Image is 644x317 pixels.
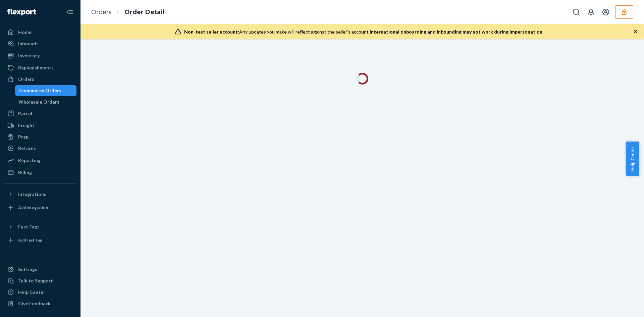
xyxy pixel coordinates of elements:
div: Integrations [18,191,46,198]
a: Help Center [4,287,76,298]
a: Ecommerce Orders [15,85,77,96]
ol: breadcrumbs [86,2,170,22]
button: Open notifications [584,5,598,19]
a: Freight [4,120,76,131]
div: Any updates you make will reflect against the seller's account. [184,29,543,35]
a: Add Fast Tag [4,235,76,246]
a: Wholesale Orders [15,97,77,107]
div: Freight [18,122,35,129]
div: Give Feedback [18,300,51,307]
img: Flexport logo [7,9,36,15]
a: Replenishments [4,62,76,73]
div: Parcel [18,110,32,117]
div: Inbounds [18,40,39,47]
a: Inbounds [4,38,76,49]
div: Home [18,29,32,36]
div: Add Integration [18,205,48,210]
a: Prep [4,131,76,142]
div: Billing [18,169,32,176]
div: Prep [18,134,29,140]
span: International onboarding and inbounding may not work during impersonation. [370,29,543,35]
button: Open Search Box [570,5,583,19]
a: Home [4,27,76,38]
button: Fast Tags [4,221,76,232]
a: Parcel [4,108,76,119]
span: Non-test seller account: [184,29,239,35]
div: Orders [18,76,34,83]
a: Returns [4,143,76,154]
button: Open account menu [599,5,612,19]
button: Help Center [626,142,639,176]
a: Reporting [4,155,76,166]
div: Talk to Support [18,277,53,284]
button: Close Navigation [63,5,76,19]
button: Give Feedback [4,298,76,309]
div: Settings [18,266,37,273]
a: Order Detail [124,8,164,16]
div: Add Fast Tag [18,237,42,243]
a: Inventory [4,50,76,61]
a: Billing [4,167,76,178]
div: Returns [18,145,36,152]
div: Fast Tags [18,223,40,230]
a: Settings [4,264,76,275]
div: Reporting [18,157,41,164]
div: Ecommerce Orders [18,87,61,94]
a: Orders [91,8,112,16]
div: Wholesale Orders [18,99,59,105]
a: Orders [4,74,76,85]
div: Replenishments [18,64,54,71]
div: Help Center [18,289,45,296]
button: Talk to Support [4,275,76,286]
div: Inventory [18,52,40,59]
button: Integrations [4,189,76,200]
a: Add Integration [4,202,76,213]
